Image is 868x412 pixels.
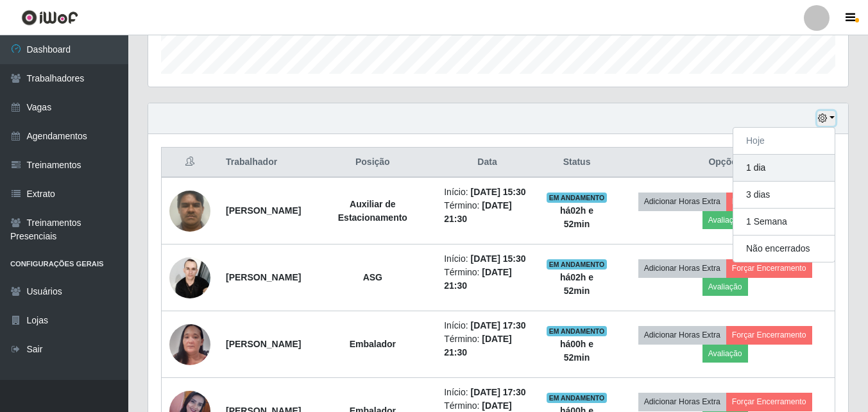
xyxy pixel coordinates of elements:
[638,193,726,210] button: Adicionar Horas Extra
[638,259,726,277] button: Adicionar Horas Extra
[733,128,835,155] button: Hoje
[560,339,593,363] strong: há 00 h e 52 min
[547,259,608,270] span: EM ANDAMENTO
[726,193,812,210] button: Forçar Encerramento
[702,278,748,296] button: Avaliação
[338,199,407,223] strong: Auxiliar de Estacionamento
[733,155,835,182] button: 1 dia
[169,300,210,389] img: 1709948843689.jpeg
[733,209,835,236] button: 1 Semana
[560,272,593,296] strong: há 02 h e 52 min
[169,184,210,238] img: 1752587880902.jpeg
[702,211,748,229] button: Avaliação
[733,236,835,262] button: Não encerrados
[350,339,396,349] strong: Embalador
[547,326,608,336] span: EM ANDAMENTO
[444,319,531,332] li: Início:
[470,387,525,397] time: [DATE] 17:30
[538,148,615,178] th: Status
[470,187,525,197] time: [DATE] 15:30
[733,182,835,209] button: 3 dias
[21,10,78,26] img: CoreUI Logo
[638,393,726,411] button: Adicionar Horas Extra
[218,148,309,178] th: Trabalhador
[560,205,593,229] strong: há 02 h e 52 min
[702,345,748,363] button: Avaliação
[470,320,525,330] time: [DATE] 17:30
[444,266,531,293] li: Término:
[444,386,531,399] li: Início:
[226,339,301,349] strong: [PERSON_NAME]
[470,253,525,264] time: [DATE] 15:30
[436,148,538,178] th: Data
[444,252,531,266] li: Início:
[444,199,531,226] li: Término:
[169,250,210,305] img: 1747925689059.jpeg
[444,332,531,359] li: Término:
[547,393,608,403] span: EM ANDAMENTO
[726,326,812,344] button: Forçar Encerramento
[309,148,436,178] th: Posição
[638,326,726,344] button: Adicionar Horas Extra
[226,205,301,216] strong: [PERSON_NAME]
[226,272,301,282] strong: [PERSON_NAME]
[726,259,812,277] button: Forçar Encerramento
[726,393,812,411] button: Forçar Encerramento
[547,193,608,203] span: EM ANDAMENTO
[615,148,835,178] th: Opções
[444,185,531,199] li: Início:
[363,272,382,282] strong: ASG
